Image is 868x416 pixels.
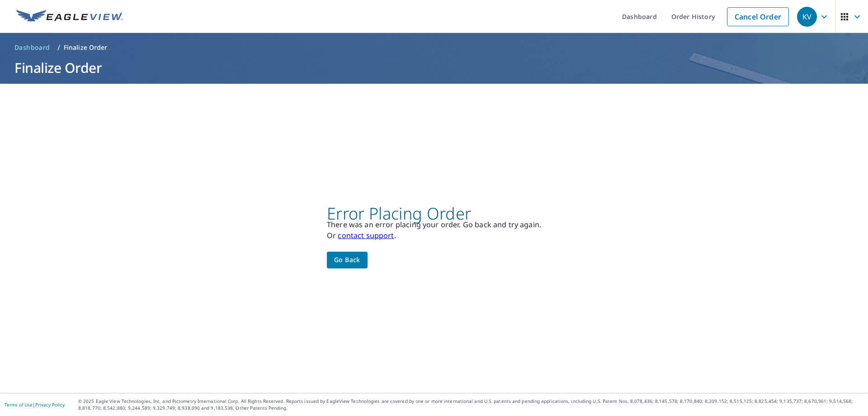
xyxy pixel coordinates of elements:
a: Cancel Order [727,7,789,26]
img: EV Logo [16,10,123,24]
p: There was an error placing your order. Go back and try again. [327,219,541,230]
a: contact support [338,230,394,240]
span: Dashboard [14,43,50,52]
a: Terms of Use [5,402,33,408]
h1: Finalize Order [11,58,857,77]
p: © 2025 Eagle View Technologies, Inc. and Pictometry International Corp. All Rights Reserved. Repo... [78,398,863,411]
nav: breadcrumb [11,40,857,55]
button: Go back [327,252,368,268]
div: KV [797,7,817,27]
a: Dashboard [11,40,54,55]
span: Go back [334,254,360,266]
a: Privacy Policy [35,402,65,408]
p: Error Placing Order [327,208,541,219]
p: | [5,402,65,407]
p: Finalize Order [64,43,108,52]
p: Or . [327,230,541,241]
li: / [57,42,60,53]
